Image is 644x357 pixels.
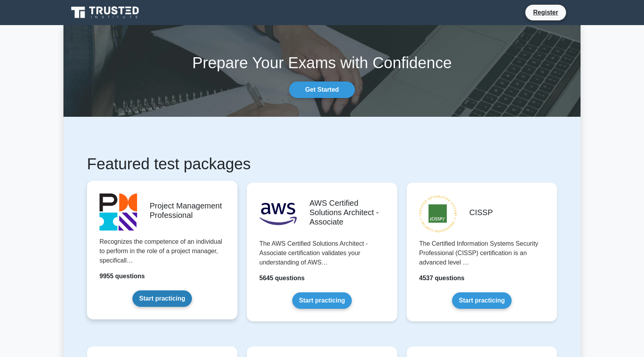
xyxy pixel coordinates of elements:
[292,292,351,309] a: Start practicing
[63,53,581,72] h1: Prepare Your Exams with Confidence
[87,154,557,173] h1: Featured test packages
[289,82,355,98] a: Get Started
[528,7,563,17] a: Register
[132,290,192,307] a: Start practicing
[452,292,511,309] a: Start practicing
